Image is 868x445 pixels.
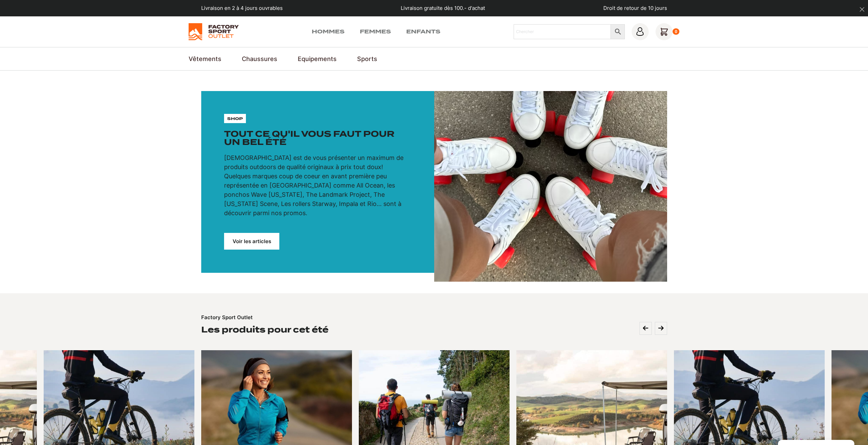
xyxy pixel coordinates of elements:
a: Chaussures [242,54,277,63]
h2: Les produits pour cet été [201,324,328,335]
p: Factory Sport Outlet [201,314,253,322]
input: Chercher [514,24,611,39]
button: dismiss [856,3,868,15]
a: Equipements [298,54,337,63]
a: Enfants [406,28,440,36]
p: Droit de retour de 10 jours [603,4,667,12]
a: Voir les articles [224,233,279,250]
p: [DEMOGRAPHIC_DATA] est de vous présenter un maximum de produits outdoors de qualité originaux à p... [224,153,411,218]
div: 0 [673,28,680,35]
a: Vêtements [189,54,221,63]
a: Femmes [360,28,391,36]
p: shop [227,116,243,122]
a: Sports [357,54,377,63]
a: Hommes [312,28,344,36]
p: Livraison gratuite dès 100.- d'achat [401,4,485,12]
h1: Tout ce qu'il vous faut pour un bel été [224,130,411,146]
img: Factory Sport Outlet [189,23,239,40]
p: Livraison en 2 à 4 jours ouvrables [201,4,283,12]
